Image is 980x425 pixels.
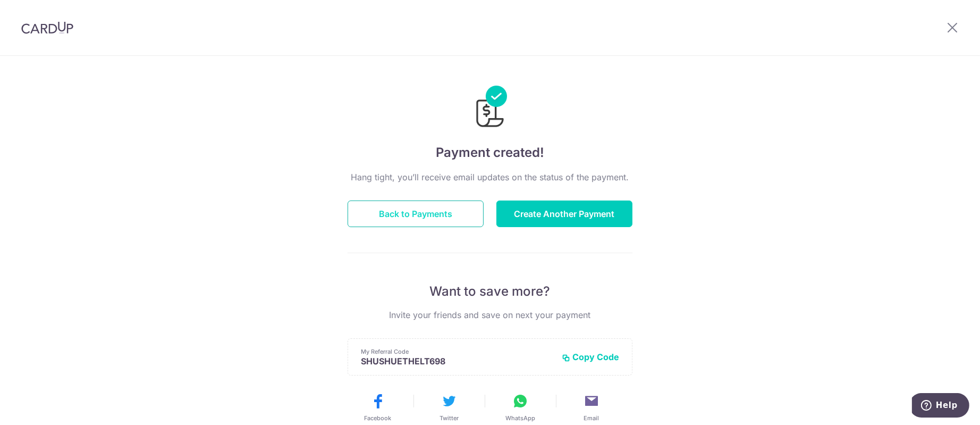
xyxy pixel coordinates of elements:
[348,201,484,227] button: Back to Payments
[440,414,459,422] span: Twitter
[347,393,409,422] button: Facebook
[584,414,599,422] span: Email
[348,283,632,300] p: Want to save more?
[361,356,553,366] p: SHUSHUETHELT698
[365,414,392,422] span: Facebook
[361,347,553,356] p: My Referral Code
[348,171,632,184] p: Hang tight, you’ll receive email updates on the status of the payment.
[348,143,632,162] h4: Payment created!
[560,393,623,422] button: Email
[348,309,632,321] p: Invite your friends and save on next your payment
[418,393,480,422] button: Twitter
[489,393,552,422] button: WhatsApp
[496,201,632,227] button: Create Another Payment
[473,86,507,130] img: Payments
[21,21,73,34] img: CardUp
[562,352,619,362] button: Copy Code
[912,393,969,420] iframe: Opens a widget where you can find more information
[505,414,535,422] span: WhatsApp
